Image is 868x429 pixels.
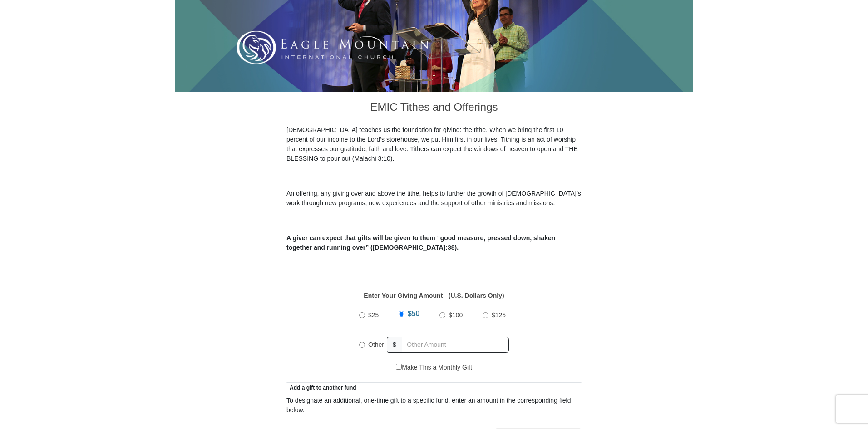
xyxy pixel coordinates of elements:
[286,92,582,125] h3: EMIC Tithes and Offerings
[286,385,356,391] span: Add a gift to another fund
[402,337,509,353] input: Other Amount
[387,337,402,353] span: $
[492,311,506,319] span: $125
[286,234,555,251] b: A giver can expect that gifts will be given to them “good measure, pressed down, shaken together ...
[286,396,582,415] div: To designate an additional, one-time gift to a specific fund, enter an amount in the correspondin...
[364,292,504,299] strong: Enter Your Giving Amount - (U.S. Dollars Only)
[396,364,402,370] input: Make This a Monthly Gift
[286,189,582,208] p: An offering, any giving over and above the tithe, helps to further the growth of [DEMOGRAPHIC_DAT...
[449,311,463,319] span: $100
[286,125,582,163] p: [DEMOGRAPHIC_DATA] teaches us the foundation for giving: the tithe. When we bring the first 10 pe...
[396,363,472,372] label: Make This a Monthly Gift
[408,310,420,317] span: $50
[368,311,379,319] span: $25
[368,341,384,348] span: Other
